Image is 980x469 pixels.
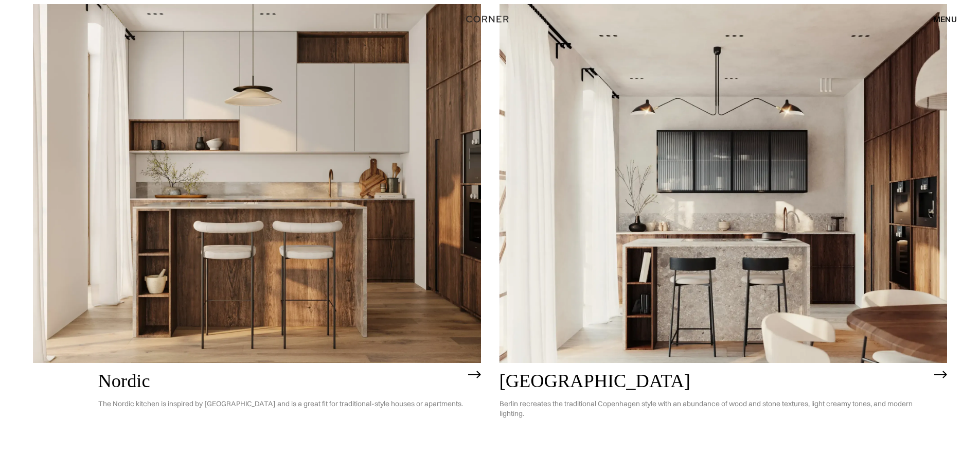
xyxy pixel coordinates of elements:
[500,391,930,426] p: Berlin recreates the traditional Copenhagen style with an abundance of wood and stone textures, l...
[98,371,463,391] h2: Nordic
[455,12,525,26] a: home
[98,391,463,416] p: The Nordic kitchen is inspired by [GEOGRAPHIC_DATA] and is a great fit for traditional-style hous...
[923,10,957,28] div: menu
[933,15,957,23] div: menu
[500,371,930,391] h2: [GEOGRAPHIC_DATA]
